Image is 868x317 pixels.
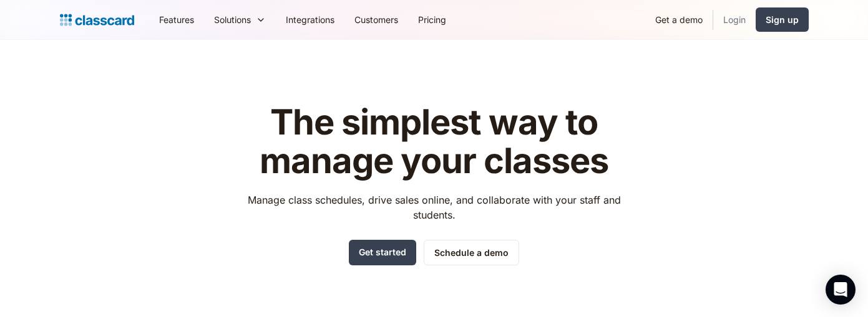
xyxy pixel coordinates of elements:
[645,6,713,34] a: Get a demo
[204,6,276,34] div: Solutions
[349,240,416,265] a: Get started
[236,103,632,180] h1: The simplest way to manage your classes
[424,240,519,265] a: Schedule a demo
[344,6,408,34] a: Customers
[214,13,251,26] div: Solutions
[713,6,756,34] a: Login
[149,6,204,34] a: Features
[756,7,809,32] a: Sign up
[60,11,134,29] a: home
[408,6,456,34] a: Pricing
[276,6,344,34] a: Integrations
[236,192,632,222] p: Manage class schedules, drive sales online, and collaborate with your staff and students.
[766,13,799,26] div: Sign up
[826,275,856,305] div: Open Intercom Messenger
